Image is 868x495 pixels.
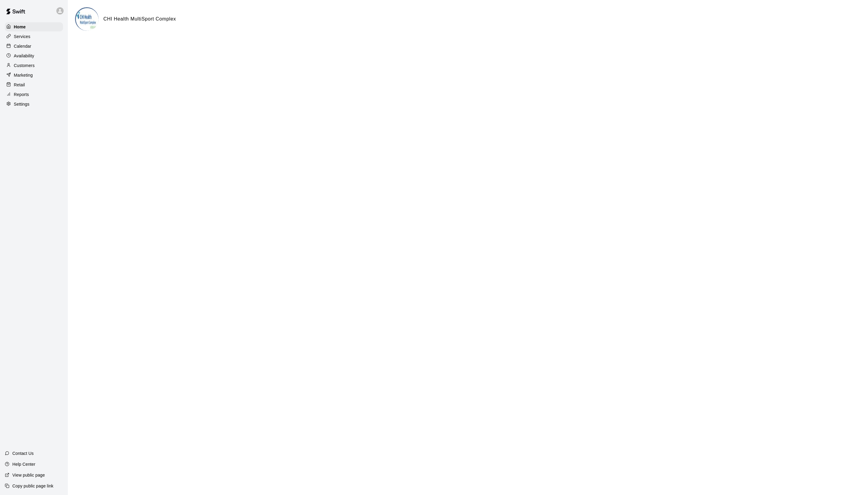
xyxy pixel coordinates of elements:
p: Copy public page link [12,483,53,489]
img: CHI Health MultiSport Complex logo [76,8,99,31]
p: Retail [14,82,25,88]
h6: CHI Health MultiSport Complex [103,15,176,23]
p: Calendar [14,43,31,49]
a: Settings [5,100,63,109]
p: Availability [14,53,34,59]
a: Marketing [5,71,63,80]
a: Calendar [5,42,63,51]
a: Availability [5,51,63,60]
p: Customers [14,62,35,69]
p: Home [14,24,26,30]
p: Contact Us [12,450,34,456]
a: Retail [5,80,63,89]
p: Marketing [14,72,33,78]
p: Reports [14,91,29,97]
a: Customers [5,61,63,70]
p: Services [14,34,30,40]
a: Home [5,22,63,31]
p: Settings [14,101,30,107]
p: View public page [12,472,45,478]
a: Reports [5,90,63,99]
a: Services [5,32,63,41]
p: Help Center [12,461,35,467]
